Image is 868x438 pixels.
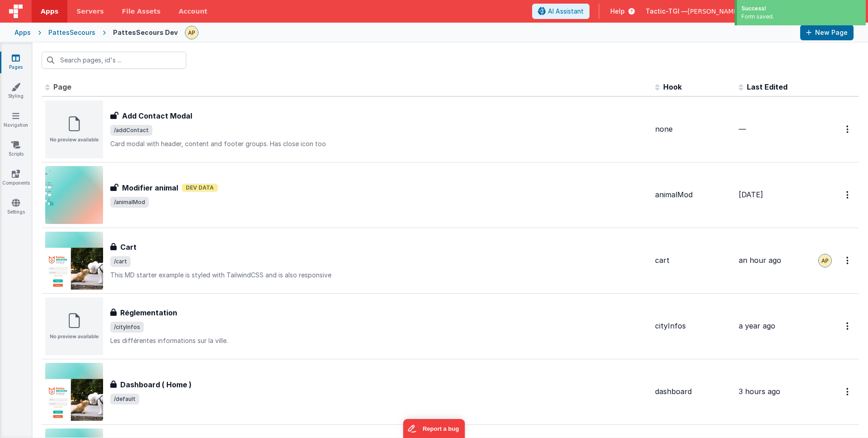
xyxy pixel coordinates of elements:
[110,394,139,405] span: /default
[610,7,625,16] span: Help
[182,184,218,192] span: Dev Data
[841,251,855,270] button: Options
[42,52,186,69] input: Search pages, id's ...
[739,321,775,330] span: a year ago
[48,28,95,37] div: PattesSecours
[739,387,780,396] span: 3 hours ago
[646,7,688,16] span: Tactic-TGI —
[646,7,861,16] button: Tactic-TGI — [PERSON_NAME][EMAIL_ADDRESS][DOMAIN_NAME]
[110,197,149,208] span: /animalMod
[688,7,851,16] span: [PERSON_NAME][EMAIL_ADDRESS][DOMAIN_NAME]
[841,120,855,138] button: Options
[841,317,855,335] button: Options
[741,13,861,21] div: Form saved.
[739,190,763,199] span: [DATE]
[122,7,161,16] span: File Assets
[110,271,648,280] p: This MD starter example is styled with TailwindCSS and is also responsive
[747,82,788,91] span: Last Edited
[548,7,584,16] span: AI Assistant
[655,321,731,331] div: cityInfos
[110,322,144,333] span: /cityInfos
[110,139,648,148] p: Card modal with header, content and footer groups. Has close icon too
[122,110,192,121] h3: Add Contact Modal
[110,125,152,136] span: /addContact
[113,28,178,37] div: PattesSecours Dev
[655,255,731,266] div: cart
[819,254,831,267] img: c78abd8586fb0502950fd3f28e86ae42
[14,28,31,37] div: Apps
[120,307,177,318] h3: Réglementation
[120,379,192,390] h3: Dashboard ( Home )
[741,5,861,13] div: Success!
[663,82,682,91] span: Hook
[739,256,781,265] span: an hour ago
[76,7,104,16] span: Servers
[739,124,746,133] span: —
[841,186,855,204] button: Options
[841,382,855,401] button: Options
[655,124,731,134] div: none
[122,182,178,193] h3: Modifier animal
[120,242,137,252] h3: Cart
[655,190,731,200] div: animalMod
[655,386,731,397] div: dashboard
[110,256,131,267] span: /cart
[800,25,854,40] button: New Page
[53,82,71,91] span: Page
[41,7,58,16] span: Apps
[532,4,590,19] button: AI Assistant
[403,419,465,438] iframe: Marker.io feedback button
[185,26,198,39] img: c78abd8586fb0502950fd3f28e86ae42
[110,336,648,345] p: Les différentes informations sur la ville.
